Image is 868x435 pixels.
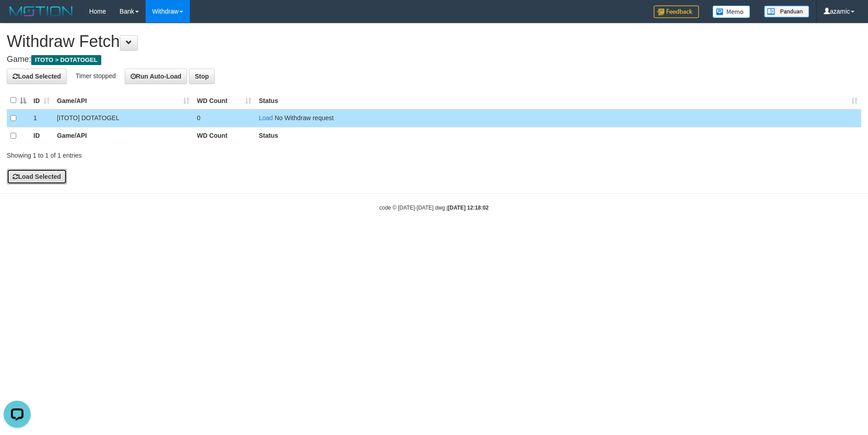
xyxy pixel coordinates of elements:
[53,109,193,127] td: [ITOTO] DOTATOGEL
[712,5,750,18] img: Button%20Memo.svg
[197,114,200,122] span: 0
[193,92,255,109] th: WD Count: activate to sort column ascending
[7,5,75,18] img: MOTION_logo.png
[193,127,255,145] th: WD Count
[654,5,699,18] img: Feedback.jpg
[30,109,53,127] td: 1
[255,92,861,109] th: Status: activate to sort column ascending
[53,92,193,109] th: Game/API: activate to sort column ascending
[7,169,67,184] button: Load Selected
[379,205,489,211] small: code © [DATE]-[DATE] dwg |
[274,114,334,122] span: No Withdraw request
[75,72,116,79] span: Timer stopped
[7,147,355,160] div: Showing 1 to 1 of 1 entries
[189,69,215,84] button: Stop
[53,127,193,145] th: Game/API
[30,127,53,145] th: ID
[125,69,188,84] button: Run Auto-Load
[7,69,67,84] button: Load Selected
[764,5,809,18] img: panduan.png
[7,33,861,51] h1: Withdraw Fetch
[259,114,273,122] a: Load
[31,55,101,65] span: ITOTO > DOTATOGEL
[30,92,53,109] th: ID: activate to sort column ascending
[255,127,861,145] th: Status
[7,55,861,64] h4: Game:
[448,205,489,211] strong: [DATE] 12:18:02
[4,4,31,31] button: Open LiveChat chat widget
